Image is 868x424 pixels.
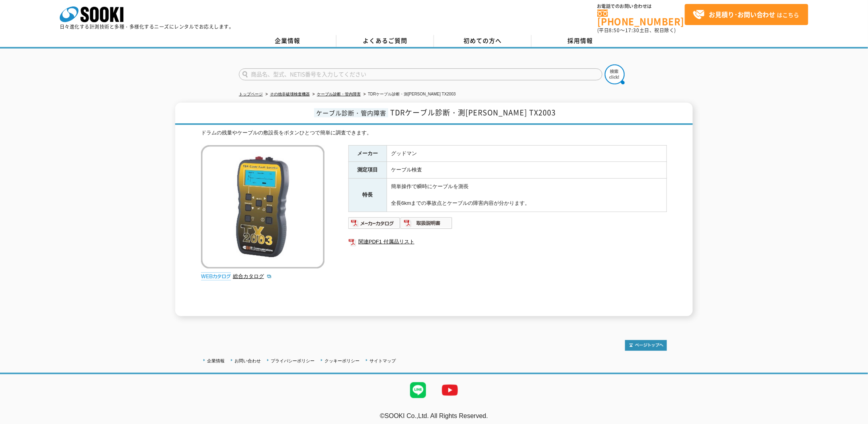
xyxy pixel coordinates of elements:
a: トップページ [239,92,263,96]
span: (平日 ～ 土日、祝日除く) [597,27,676,34]
span: 初めての方へ [464,36,502,45]
span: はこちら [693,9,800,21]
a: ケーブル診断・管内障害 [317,92,361,96]
a: [PHONE_NUMBER] [597,10,685,26]
span: TDRケーブル診断・測[PERSON_NAME] TX2003 [390,107,556,118]
a: 関連PDF1 付属品リスト [348,237,667,247]
a: 企業情報 [207,358,225,363]
a: よくあるご質問 [336,35,434,47]
img: YouTube [434,374,466,406]
a: サイトマップ [369,358,396,363]
img: メーカーカタログ [348,217,401,230]
a: 初めての方へ [434,35,532,47]
th: メーカー [349,145,387,162]
a: 企業情報 [239,35,336,47]
a: お見積り･お問い合わせはこちら [685,4,808,25]
p: 日々進化する計測技術と多種・多様化するニーズにレンタルでお応えします。 [60,24,234,29]
img: TDRケーブル診断・測長機 TX2003 [201,145,325,268]
span: お電話でのお問い合わせは [597,4,685,9]
a: 採用情報 [532,35,629,47]
a: クッキーポリシー [325,358,360,363]
img: btn_search.png [605,64,625,84]
a: 取扱説明書 [401,222,453,228]
span: ケーブル診断・管内障害 [314,108,388,117]
a: お問い合わせ [235,358,261,363]
img: トップページへ [625,340,667,351]
td: グッドマン [387,145,667,162]
th: 特長 [349,179,387,212]
li: TDRケーブル診断・測[PERSON_NAME] TX2003 [362,90,456,99]
a: その他非破壊検査機器 [270,92,310,96]
a: メーカーカタログ [348,222,401,228]
td: ケーブル検査 [387,162,667,179]
div: ドラムの残量やケーブルの敷設長をボタンひとつで簡単に調査できます。 [201,129,667,137]
span: 17:30 [625,27,639,34]
th: 測定項目 [349,162,387,179]
a: 総合カタログ [233,273,272,279]
img: LINE [402,374,434,406]
img: webカタログ [201,272,231,280]
a: プライバシーポリシー [271,358,315,363]
img: 取扱説明書 [401,217,453,230]
td: 簡単操作で瞬時にケーブルを測長 全長6kmまでの事故点とケーブルの障害内容が分かります。 [387,179,667,212]
strong: お見積り･お問い合わせ [709,10,776,19]
input: 商品名、型式、NETIS番号を入力してください [239,68,602,80]
span: 8:50 [609,27,620,34]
